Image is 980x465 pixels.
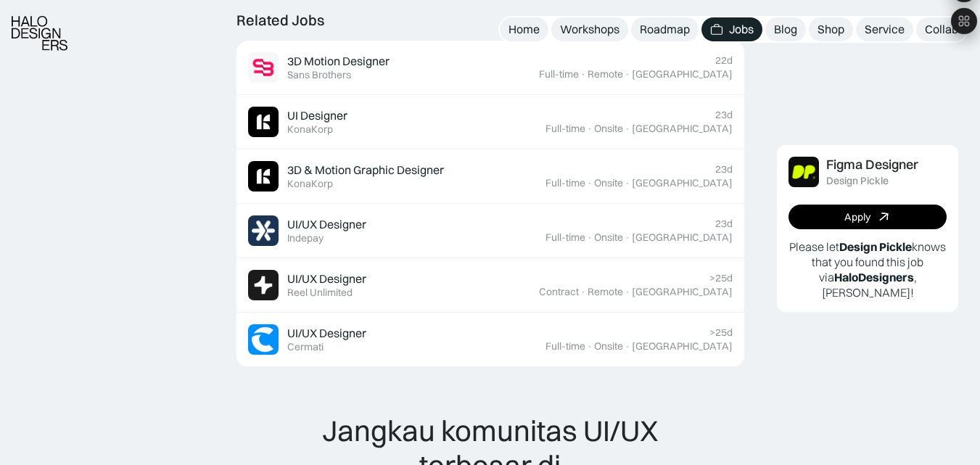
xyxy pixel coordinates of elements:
[545,177,585,189] div: Full-time
[587,340,593,353] div: ·
[545,123,585,135] div: Full-time
[594,340,623,353] div: Onsite
[287,123,333,136] div: KonaKorp
[916,17,967,41] a: Collab
[248,52,279,83] img: Job Image
[625,286,630,298] div: ·
[594,231,623,244] div: Onsite
[788,205,947,229] a: Apply
[287,162,444,178] div: 3D & Motion Graphic Designer
[625,231,630,244] div: ·
[818,22,844,37] div: Shop
[709,272,733,284] div: >25d
[774,22,797,37] div: Blog
[236,95,744,149] a: Job ImageUI DesignerKonaKorp23dFull-time·Onsite·[GEOGRAPHIC_DATA]
[588,68,623,81] div: Remote
[500,17,548,41] a: Home
[248,270,279,300] img: Job Image
[588,286,623,298] div: Remote
[625,123,630,135] div: ·
[715,163,733,176] div: 23d
[715,218,733,230] div: 23d
[625,340,630,353] div: ·
[826,157,918,172] div: Figma Designer
[248,161,279,192] img: Job Image
[560,22,619,37] div: Workshops
[765,17,806,41] a: Blog
[236,149,744,204] a: Job Image3D & Motion Graphic DesignerKonaKorp23dFull-time·Onsite·[GEOGRAPHIC_DATA]
[788,157,819,187] img: Job Image
[287,232,324,244] div: Indepay
[545,231,585,244] div: Full-time
[287,271,366,287] div: UI/UX Designer
[248,215,279,246] img: Job Image
[236,313,744,367] a: Job ImageUI/UX DesignerCermati>25dFull-time·Onsite·[GEOGRAPHIC_DATA]
[236,258,744,313] a: Job ImageUI/UX DesignerReel Unlimited>25dContract·Remote·[GEOGRAPHIC_DATA]
[834,270,914,284] b: HaloDesigners
[594,123,623,135] div: Onsite
[545,340,585,353] div: Full-time
[625,68,630,81] div: ·
[539,286,579,298] div: Contract
[865,22,905,37] div: Service
[236,204,744,258] a: Job ImageUI/UX DesignerIndepay23dFull-time·Onsite·[GEOGRAPHIC_DATA]
[625,177,630,189] div: ·
[809,17,853,41] a: Shop
[729,22,754,37] div: Jobs
[715,109,733,121] div: 23d
[594,177,623,189] div: Onsite
[236,41,744,95] a: Job Image3D Motion DesignerSans Brothers22dFull-time·Remote·[GEOGRAPHIC_DATA]
[925,22,958,37] div: Collab
[715,54,733,67] div: 22d
[856,17,913,41] a: Service
[587,177,593,189] div: ·
[632,68,733,81] div: [GEOGRAPHIC_DATA]
[640,22,690,37] div: Roadmap
[287,326,366,341] div: UI/UX Designer
[287,54,390,69] div: 3D Motion Designer
[580,68,586,81] div: ·
[287,108,347,123] div: UI Designer
[788,239,947,300] p: Please let knows that you found this job via , [PERSON_NAME]!
[287,217,366,232] div: UI/UX Designer
[580,286,586,298] div: ·
[587,123,593,135] div: ·
[632,123,733,135] div: [GEOGRAPHIC_DATA]
[632,231,733,244] div: [GEOGRAPHIC_DATA]
[844,211,870,223] div: Apply
[287,287,353,299] div: Reel Unlimited
[701,17,762,41] a: Jobs
[632,340,733,353] div: [GEOGRAPHIC_DATA]
[551,17,628,41] a: Workshops
[287,341,324,353] div: Cermati
[839,239,912,254] b: Design Pickle
[248,107,279,137] img: Job Image
[539,68,579,81] div: Full-time
[632,286,733,298] div: [GEOGRAPHIC_DATA]
[632,177,733,189] div: [GEOGRAPHIC_DATA]
[287,178,333,190] div: KonaKorp
[236,12,324,29] div: Related Jobs
[508,22,540,37] div: Home
[287,69,351,81] div: Sans Brothers
[248,324,279,355] img: Job Image
[826,175,889,187] div: Design Pickle
[587,231,593,244] div: ·
[709,326,733,339] div: >25d
[631,17,699,41] a: Roadmap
